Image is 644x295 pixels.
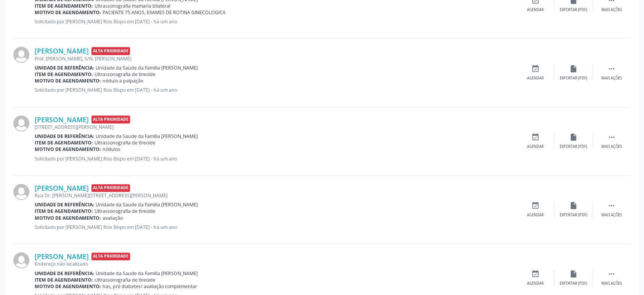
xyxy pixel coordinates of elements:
[607,270,616,278] i: 
[607,201,616,210] i: 
[35,270,94,277] b: Unidade de referência:
[96,133,198,139] span: Unidade da Saude da Familia [PERSON_NAME]
[35,215,101,221] b: Motivo de agendamento:
[103,283,197,290] span: has, pré diabetes/ avaliação complementar
[95,71,155,78] span: Ultrassonografia de tireoide
[35,252,89,261] a: [PERSON_NAME]
[35,261,516,267] div: Endereço não localizado
[35,283,101,290] b: Motivo de agendamento:
[531,270,540,278] i: event_available
[601,212,622,218] div: Mais ações
[35,224,516,230] p: Solicitado por [PERSON_NAME] Rios Bispo em [DATE] - há um ano
[527,281,544,286] div: Agendar
[103,78,143,84] span: nódulo a palpação
[601,144,622,149] div: Mais ações
[569,270,578,278] i: insert_drive_file
[35,47,89,55] a: [PERSON_NAME]
[95,277,155,283] span: Ultrassonografia de tireoide
[560,144,587,149] div: Exportar (PDF)
[35,184,89,192] a: [PERSON_NAME]
[96,65,198,71] span: Unidade da Saude da Familia [PERSON_NAME]
[560,212,587,218] div: Exportar (PDF)
[96,270,198,277] span: Unidade da Saude da Familia [PERSON_NAME]
[527,7,544,13] div: Agendar
[560,76,587,81] div: Exportar (PDF)
[569,133,578,141] i: insert_drive_file
[13,115,29,131] img: img
[527,76,544,81] div: Agendar
[35,208,93,214] b: Item de agendamento:
[35,87,516,93] p: Solicitado por [PERSON_NAME] Rios Bispo em [DATE] - há um ano
[13,252,29,268] img: img
[35,78,101,84] b: Motivo de agendamento:
[569,201,578,210] i: insert_drive_file
[35,192,516,199] div: Rua Dr. [PERSON_NAME][STREET_ADDRESS][PERSON_NAME]
[531,133,540,141] i: event_available
[531,201,540,210] i: event_available
[607,133,616,141] i: 
[531,65,540,73] i: event_available
[13,184,29,200] img: img
[103,146,120,152] span: nódulos
[35,277,93,283] b: Item de agendamento:
[35,146,101,152] b: Motivo de agendamento:
[91,253,130,261] span: Alta Prioridade
[601,281,622,286] div: Mais ações
[35,133,94,139] b: Unidade de referência:
[35,55,516,62] div: Prof. [PERSON_NAME], S/N, [PERSON_NAME]
[95,139,155,146] span: Ultrassonografia de tireoide
[607,65,616,73] i: 
[103,9,226,16] span: PACIENTE 75 ANOS, EXAMES DE ROTINA GINECOLOGICA
[95,208,155,214] span: Ultrassonografia de tireoide
[35,71,93,78] b: Item de agendamento:
[35,139,93,146] b: Item de agendamento:
[13,47,29,63] img: img
[95,3,170,9] span: Ultrassonografia mamaria bilateral
[91,184,130,192] span: Alta Prioridade
[103,215,123,221] span: avaliação
[527,144,544,149] div: Agendar
[35,124,516,130] div: [STREET_ADDRESS][PERSON_NAME]
[601,7,622,13] div: Mais ações
[91,115,130,123] span: Alta Prioridade
[35,156,516,162] p: Solicitado por [PERSON_NAME] Rios Bispo em [DATE] - há um ano
[569,65,578,73] i: insert_drive_file
[35,9,101,16] b: Motivo de agendamento:
[601,76,622,81] div: Mais ações
[91,47,130,55] span: Alta Prioridade
[96,201,198,208] span: Unidade da Saude da Familia [PERSON_NAME]
[560,281,587,286] div: Exportar (PDF)
[35,65,94,71] b: Unidade de referência:
[35,3,93,9] b: Item de agendamento:
[527,212,544,218] div: Agendar
[35,18,516,25] p: Solicitado por [PERSON_NAME] Rios Bispo em [DATE] - há um ano
[35,115,89,124] a: [PERSON_NAME]
[560,7,587,13] div: Exportar (PDF)
[35,201,94,208] b: Unidade de referência:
